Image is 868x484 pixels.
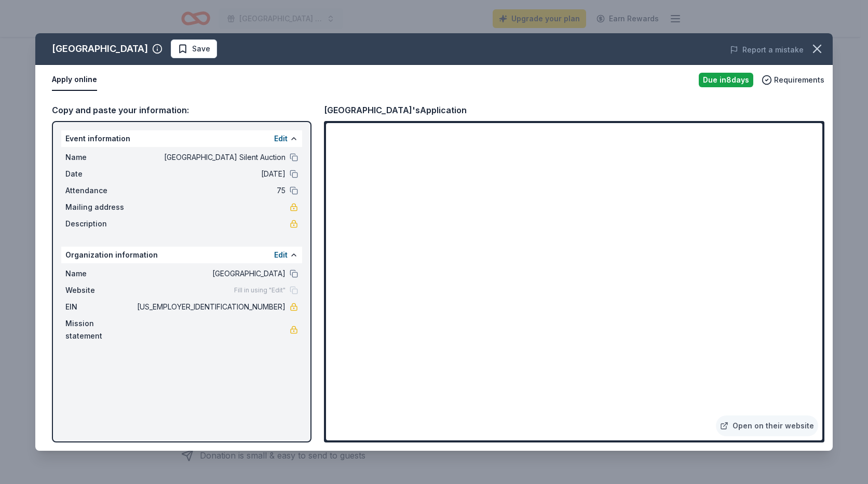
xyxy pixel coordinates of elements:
[135,184,286,197] span: 75
[65,218,135,230] span: Description
[65,184,135,197] span: Attendance
[65,284,135,297] span: Website
[52,41,148,57] div: [GEOGRAPHIC_DATA]
[61,130,302,147] div: Event information
[65,168,135,180] span: Date
[192,43,210,55] span: Save
[716,415,818,436] a: Open on their website
[135,168,286,180] span: [DATE]
[234,286,286,294] span: Fill in using "Edit"
[61,247,302,263] div: Organization information
[171,39,217,58] button: Save
[52,69,97,91] button: Apply online
[65,267,135,280] span: Name
[65,317,135,342] span: Mission statement
[65,201,135,213] span: Mailing address
[135,151,286,164] span: [GEOGRAPHIC_DATA] Silent Auction
[324,103,467,117] div: [GEOGRAPHIC_DATA]'s Application
[65,151,135,164] span: Name
[65,301,135,313] span: EIN
[135,267,286,280] span: [GEOGRAPHIC_DATA]
[135,301,286,313] span: [US_EMPLOYER_IDENTIFICATION_NUMBER]
[699,73,753,87] div: Due in 8 days
[730,44,804,56] button: Report a mistake
[762,74,824,86] button: Requirements
[774,74,824,86] span: Requirements
[274,132,288,145] button: Edit
[52,103,311,117] div: Copy and paste your information:
[274,249,288,261] button: Edit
